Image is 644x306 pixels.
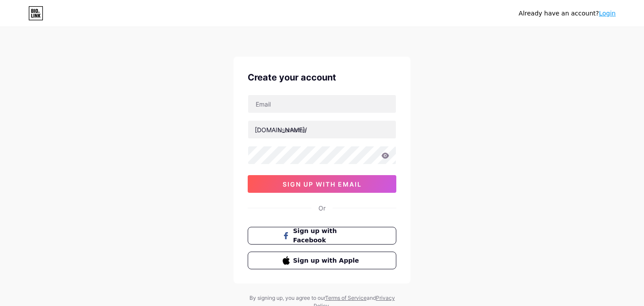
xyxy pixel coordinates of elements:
[248,175,396,193] button: sign up with email
[248,121,396,138] input: username
[318,203,326,213] div: Or
[325,295,367,301] a: Terms of Service
[283,180,362,188] span: sign up with email
[599,10,616,17] a: Login
[248,71,396,84] div: Create your account
[519,9,616,18] div: Already have an account?
[293,226,362,245] span: Sign up with Facebook
[248,227,396,245] button: Sign up with Facebook
[293,256,362,265] span: Sign up with Apple
[248,95,396,113] input: Email
[255,125,307,134] div: [DOMAIN_NAME]/
[248,252,396,269] button: Sign up with Apple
